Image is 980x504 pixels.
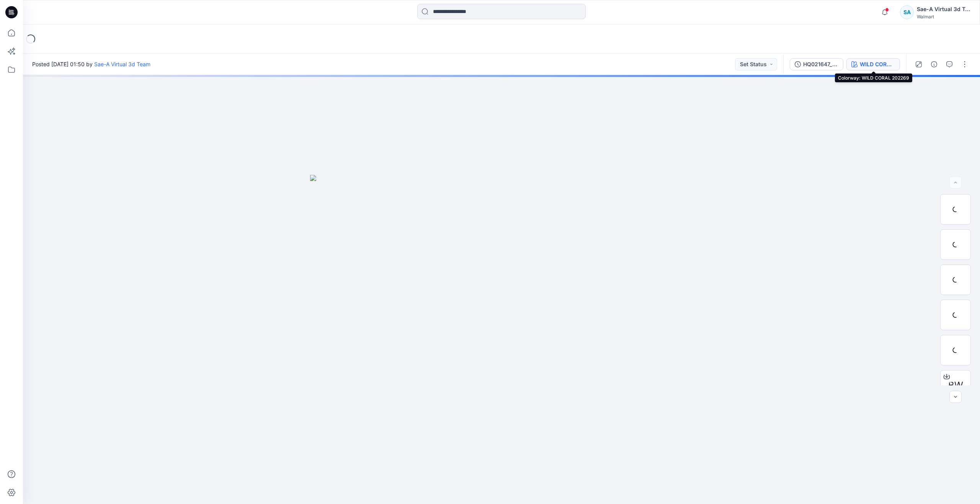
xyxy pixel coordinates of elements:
[803,60,838,69] div: HQ021647_FULL COLORWAYS
[900,5,914,19] div: SA
[928,58,940,70] button: Details
[846,58,900,70] button: WILD CORAL 202269
[94,61,150,67] a: Sae-A Virtual 3d Team
[790,58,843,70] button: HQ021647_FULL COLORWAYS
[948,378,963,392] span: BW
[32,60,150,68] span: Posted [DATE] 01:50 by
[917,14,970,20] div: Walmart
[917,5,970,14] div: Sae-A Virtual 3d Team
[860,60,895,69] div: WILD CORAL 202269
